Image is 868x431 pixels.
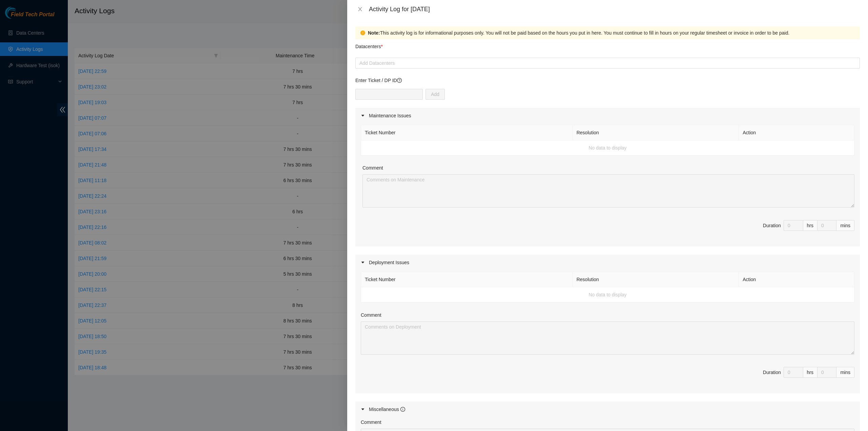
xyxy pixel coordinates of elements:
span: question-circle [397,78,402,83]
div: Maintenance Issues [355,108,860,123]
span: close [357,6,363,12]
th: Action [739,272,854,287]
div: Miscellaneous [369,406,405,413]
span: info-circle [400,407,405,412]
div: mins [836,367,854,378]
div: This activity log is for informational purposes only. You will not be paid based on the hours you... [368,29,855,37]
td: No data to display [361,287,854,302]
div: Duration [763,369,781,376]
label: Comment [361,311,381,319]
label: Comment [362,164,383,172]
div: Deployment Issues [355,255,860,270]
div: hrs [803,220,817,231]
strong: Note: [368,29,380,37]
th: Ticket Number [361,125,573,140]
div: Activity Log for [DATE] [369,5,860,13]
th: Ticket Number [361,272,573,287]
button: Close [355,6,365,13]
th: Resolution [573,272,739,287]
textarea: Comment [362,174,854,208]
button: Add [426,89,445,100]
span: caret-right [361,407,365,411]
p: Datacenters [355,39,383,50]
div: hrs [803,367,817,378]
textarea: Comment [361,321,854,355]
span: caret-right [361,114,365,118]
div: Duration [763,222,781,229]
div: mins [836,220,854,231]
span: exclamation-circle [360,31,365,35]
td: No data to display [361,140,854,156]
div: Miscellaneous info-circle [355,401,860,417]
th: Action [739,125,854,140]
th: Resolution [573,125,739,140]
span: caret-right [361,260,365,265]
label: Comment [361,418,381,426]
p: Enter Ticket / DP ID [355,77,860,84]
